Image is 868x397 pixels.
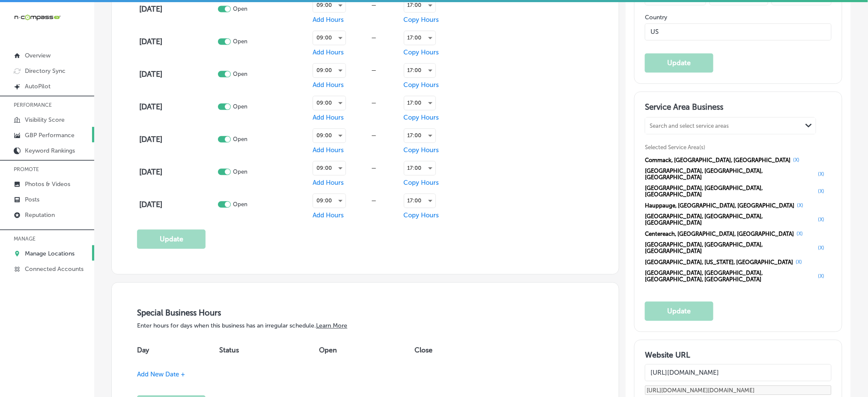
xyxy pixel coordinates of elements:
h3: Website URL [645,350,831,360]
p: Open [233,6,248,12]
h3: Special Business Hours [137,308,594,318]
span: Copy Hours [404,48,439,56]
p: Open [233,71,248,77]
span: Copy Hours [404,146,439,154]
p: Directory Sync [25,67,66,75]
span: Copy Hours [404,211,439,219]
div: — [346,34,402,41]
span: Add Hours [313,16,344,24]
div: 17:00 [404,96,435,110]
p: Connected Accounts [25,265,84,273]
span: Add Hours [313,146,344,154]
button: (X) [790,156,802,163]
p: Open [233,38,248,45]
th: Day [137,338,219,362]
span: [GEOGRAPHIC_DATA], [GEOGRAPHIC_DATA], [GEOGRAPHIC_DATA] [645,241,815,254]
p: AutoPilot [25,83,51,90]
p: Overview [25,52,51,59]
button: Update [137,229,206,249]
button: Update [645,301,713,321]
span: Add Hours [313,211,344,219]
h4: [DATE] [139,69,216,79]
p: GBP Performance [25,132,75,139]
p: Photos & Videos [25,180,70,188]
div: — [346,197,402,204]
p: Posts [25,196,39,203]
input: Country [645,23,831,40]
div: 17:00 [404,31,435,45]
label: Country [645,14,831,21]
span: Add New Date + [137,370,185,378]
div: — [346,2,402,8]
h4: [DATE] [139,37,216,46]
span: Commack, [GEOGRAPHIC_DATA], [GEOGRAPHIC_DATA] [645,157,790,163]
div: 17:00 [404,161,435,175]
h4: [DATE] [139,200,216,209]
div: 09:00 [313,161,346,175]
div: 17:00 [404,194,435,208]
div: 09:00 [313,31,346,45]
div: 09:00 [313,129,346,142]
button: (X) [816,216,827,223]
p: Open [233,168,248,175]
span: Add Hours [313,48,344,56]
div: 09:00 [313,194,346,208]
div: Search and select service areas [650,123,729,129]
p: Keyword Rankings [25,147,75,154]
span: Selected Service Area(s) [645,144,705,150]
th: Open [319,338,415,362]
p: Enter hours for days when this business has an irregular schedule. [137,322,594,329]
span: [GEOGRAPHIC_DATA], [GEOGRAPHIC_DATA], [GEOGRAPHIC_DATA] [645,168,815,180]
h4: [DATE] [139,167,216,177]
span: [GEOGRAPHIC_DATA], [US_STATE], [GEOGRAPHIC_DATA] [645,259,793,265]
div: 17:00 [404,129,435,142]
p: Open [233,103,248,110]
th: Status [219,338,319,362]
p: Manage Locations [25,250,75,257]
h4: [DATE] [139,4,216,14]
div: 17:00 [404,63,435,77]
button: (X) [816,171,827,177]
button: (X) [816,273,827,280]
span: Centereach, [GEOGRAPHIC_DATA], [GEOGRAPHIC_DATA] [645,231,794,237]
span: [GEOGRAPHIC_DATA], [GEOGRAPHIC_DATA], [GEOGRAPHIC_DATA] [645,213,815,226]
div: — [346,99,402,106]
button: (X) [794,202,806,209]
div: — [346,165,402,171]
div: 09:00 [313,96,346,110]
p: Open [233,201,248,208]
h4: [DATE] [139,135,216,144]
span: Copy Hours [404,16,439,24]
span: Add Hours [313,81,344,89]
input: Add Location Website [645,364,831,381]
div: — [346,67,402,73]
button: (X) [794,230,805,237]
span: [GEOGRAPHIC_DATA], [GEOGRAPHIC_DATA], [GEOGRAPHIC_DATA], [GEOGRAPHIC_DATA] [645,270,815,283]
span: [GEOGRAPHIC_DATA], [GEOGRAPHIC_DATA], [GEOGRAPHIC_DATA] [645,185,815,198]
p: Reputation [25,211,55,219]
span: Copy Hours [404,179,439,186]
th: Close [415,338,480,362]
button: (X) [816,188,827,195]
button: (X) [816,244,827,251]
h3: Service Area Business [645,102,831,115]
span: Hauppauge, [GEOGRAPHIC_DATA], [GEOGRAPHIC_DATA] [645,202,794,209]
span: Copy Hours [404,114,439,121]
h4: [DATE] [139,102,216,111]
span: Copy Hours [404,81,439,89]
span: Add Hours [313,179,344,186]
div: — [346,132,402,138]
img: 660ab0bf-5cc7-4cb8-ba1c-48b5ae0f18e60NCTV_CLogo_TV_Black_-500x88.png [14,13,61,21]
div: 09:00 [313,63,346,77]
p: Visibility Score [25,116,65,123]
button: (X) [793,259,805,265]
a: Learn More [316,322,347,329]
span: Add Hours [313,114,344,121]
p: Open [233,136,248,142]
button: Update [645,53,713,72]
